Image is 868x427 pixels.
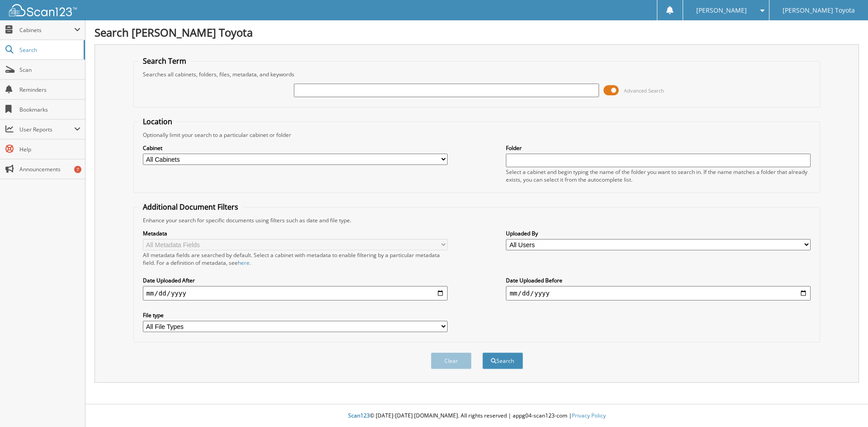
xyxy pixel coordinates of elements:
[143,311,448,319] label: File type
[143,230,448,237] label: Metadata
[431,352,472,369] button: Clear
[624,87,664,94] span: Advanced Search
[572,412,606,419] a: Privacy Policy
[506,230,811,237] label: Uploaded By
[506,286,811,300] input: end
[19,126,74,133] span: User Reports
[138,202,243,212] legend: Additional Document Filters
[19,86,80,94] span: Reminders
[143,286,448,300] input: start
[783,8,855,13] span: [PERSON_NAME] Toyota
[74,166,81,173] div: 7
[138,70,816,78] div: Searches all cabinets, folders, files, metadata, and keywords
[138,117,177,127] legend: Location
[348,412,370,419] span: Scan123
[482,352,523,369] button: Search
[143,277,448,284] label: Date Uploaded After
[19,46,79,54] span: Search
[19,66,80,74] span: Scan
[85,405,868,427] div: © [DATE]-[DATE] [DOMAIN_NAME]. All rights reserved | appg04-scan123-com |
[138,131,816,139] div: Optionally limit your search to a particular cabinet or folder
[696,8,747,13] span: [PERSON_NAME]
[94,25,859,40] h1: Search [PERSON_NAME] Toyota
[238,259,250,267] a: here
[506,277,811,284] label: Date Uploaded Before
[143,144,448,152] label: Cabinet
[138,56,191,66] legend: Search Term
[19,165,80,173] span: Announcements
[19,26,74,34] span: Cabinets
[19,145,80,153] span: Help
[19,106,80,113] span: Bookmarks
[138,216,816,224] div: Enhance your search for specific documents using filters such as date and file type.
[9,4,77,16] img: scan123-logo-white.svg
[506,168,811,183] div: Select a cabinet and begin typing the name of the folder you want to search in. If the name match...
[143,251,448,267] div: All metadata fields are searched by default. Select a cabinet with metadata to enable filtering b...
[506,144,811,152] label: Folder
